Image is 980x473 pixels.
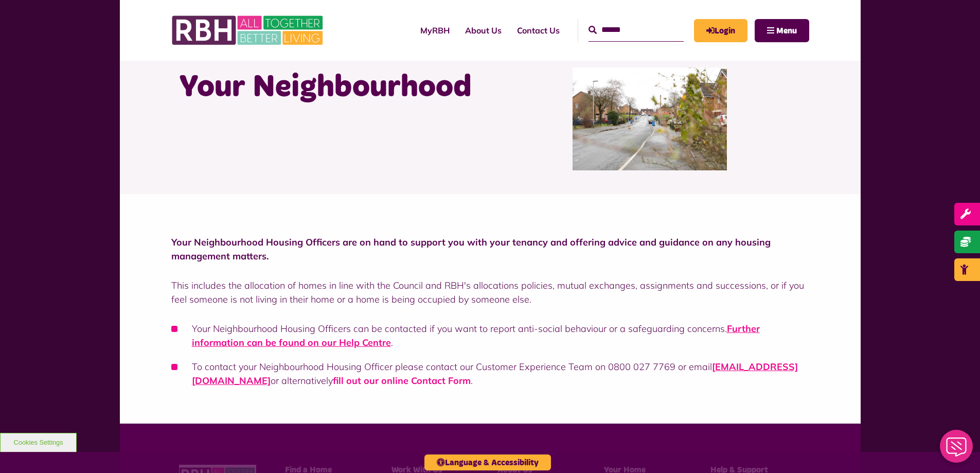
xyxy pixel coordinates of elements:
a: Contact Us [509,16,567,44]
p: This includes the allocation of homes in line with the Council and RBH's allocations policies, mu... [171,278,809,306]
input: Search [589,19,684,41]
li: To contact your Neighbourhood Housing Officer please contact our Customer Experience Team on 0800... [171,360,809,388]
img: RBH [171,10,326,50]
a: fill out our online Contact Form - open in a new tab [333,375,471,387]
button: Language & Accessibility [424,454,551,470]
iframe: Netcall Web Assistant for live chat [934,427,980,473]
img: SAZMEDIA RBH 22FEB24 79 [573,67,727,170]
button: Navigation [755,19,809,42]
a: About Us [457,16,509,44]
strong: Your Neighbourhood Housing Officers are on hand to support you with your tenancy and offering adv... [171,236,771,262]
li: Your Neighbourhood Housing Officers can be contacted if you want to report anti-social behaviour ... [171,322,809,349]
a: MyRBH [413,16,457,44]
h1: Your Neighbourhood [179,67,483,108]
a: Further information can be found on our Help Centre - open in a new tab [192,323,760,348]
span: Menu [776,27,797,35]
a: MyRBH [694,19,747,42]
